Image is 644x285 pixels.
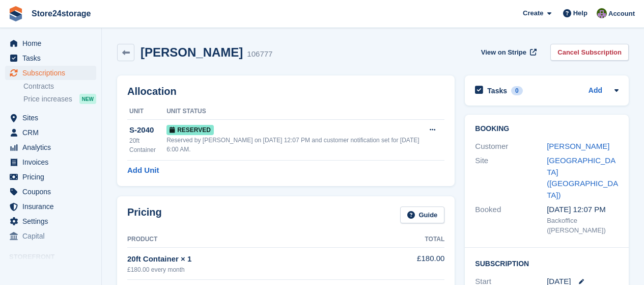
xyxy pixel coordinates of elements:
span: Sites [22,111,83,125]
th: Unit Status [166,103,423,120]
div: [DATE] 12:07 PM [547,204,619,216]
span: CRM [22,125,83,140]
span: Capital [22,229,83,243]
div: Booked [475,204,547,236]
span: Account [608,9,635,19]
h2: Tasks [487,86,507,95]
span: Coupons [22,185,83,199]
a: menu [5,111,96,125]
div: Reserved by [PERSON_NAME] on [DATE] 12:07 PM and customer notification set for [DATE] 6:00 AM. [166,136,423,154]
div: 20ft Container × 1 [127,253,396,265]
th: Total [396,231,444,248]
a: menu [5,155,96,169]
span: Price increases [23,94,72,104]
div: £180.00 every month [127,265,396,274]
div: Customer [475,141,547,152]
td: £180.00 [396,247,444,279]
a: menu [5,185,96,199]
span: Pricing [22,170,83,184]
img: stora-icon-8386f47178a22dfd0bd8f6a31ec36ba5ce8667c1dd55bd0f319d3a0aa187defe.svg [8,6,23,21]
a: Price increases NEW [23,93,96,105]
span: Tasks [22,51,83,65]
a: menu [5,51,96,65]
a: menu [5,170,96,184]
a: menu [5,214,96,228]
span: Invoices [22,155,83,169]
span: Analytics [22,140,83,154]
div: S-2040 [129,124,166,136]
th: Product [127,231,396,248]
a: menu [5,229,96,243]
h2: Pricing [127,206,162,223]
a: menu [5,140,96,154]
div: NEW [79,94,96,104]
span: Home [22,36,83,50]
a: Contracts [23,82,96,91]
a: menu [5,66,96,80]
a: Add Unit [127,165,159,176]
img: Jane Welch [597,8,607,18]
div: 20ft Container [129,136,166,154]
a: [PERSON_NAME] [547,142,609,150]
a: menu [5,36,96,50]
span: Settings [22,214,83,228]
div: 106777 [247,48,272,60]
div: 0 [511,86,523,95]
span: Subscriptions [22,66,83,80]
a: [GEOGRAPHIC_DATA] ([GEOGRAPHIC_DATA]) [547,156,618,199]
span: Help [573,8,587,18]
div: Backoffice ([PERSON_NAME]) [547,216,619,236]
span: Insurance [22,199,83,214]
div: Site [475,155,547,201]
span: Create [523,8,543,18]
a: Guide [400,206,445,223]
h2: Subscription [475,258,619,268]
span: Reserved [166,125,214,135]
h2: Booking [475,125,619,133]
h2: [PERSON_NAME] [141,45,243,59]
a: Store24storage [27,5,95,22]
a: menu [5,199,96,214]
th: Unit [127,103,166,120]
span: View on Stripe [481,47,526,58]
span: Storefront [9,252,101,262]
a: View on Stripe [477,44,539,61]
a: Add [589,85,602,97]
a: Cancel Subscription [550,44,629,61]
h2: Allocation [127,86,444,97]
a: menu [5,125,96,140]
